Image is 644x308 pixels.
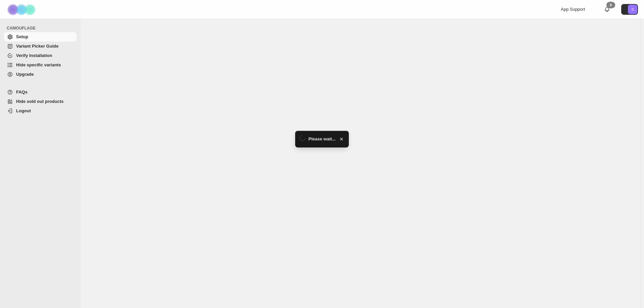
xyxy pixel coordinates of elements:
span: CAMOUFLAGE [7,25,77,31]
a: Hide sold out products [4,97,76,106]
img: Camouflage [5,0,39,19]
span: Please wait... [309,136,336,142]
a: FAQs [4,87,76,97]
span: Hide sold out products [16,99,64,104]
span: Verify Installation [16,53,52,58]
span: Setup [16,34,28,39]
a: Logout [4,106,76,116]
span: Upgrade [16,72,34,77]
a: Verify Installation [4,51,76,60]
a: Variant Picker Guide [4,42,76,51]
a: Hide specific variants [4,60,76,70]
span: Logout [16,108,31,113]
span: Avatar with initials S [628,5,637,14]
span: Variant Picker Guide [16,44,58,49]
a: 0 [604,6,610,13]
a: Upgrade [4,70,76,79]
text: S [631,7,634,11]
button: Avatar with initials S [621,4,638,15]
div: 0 [606,2,615,8]
span: FAQs [16,89,28,95]
span: Hide specific variants [16,62,61,67]
span: App Support [561,7,585,12]
a: Setup [4,32,76,42]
